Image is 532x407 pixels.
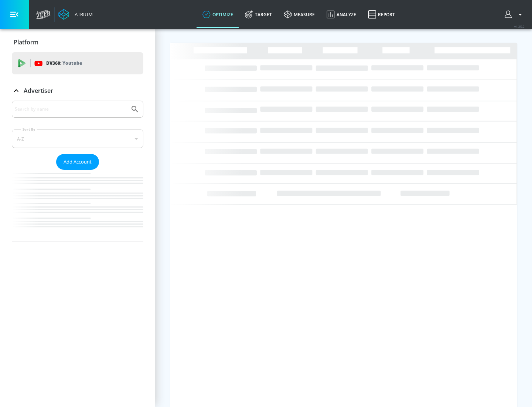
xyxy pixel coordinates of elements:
label: Sort By [21,127,37,132]
p: Platform [14,38,38,46]
div: Advertiser [12,101,143,242]
p: Advertiser [24,87,53,95]
a: measure [278,1,321,28]
div: Platform [12,32,143,53]
a: Analyze [321,1,362,28]
button: Add Account [56,154,99,170]
span: v 4.25.2 [514,24,525,28]
a: Target [239,1,278,28]
a: Atrium [58,9,93,20]
div: Advertiser [12,80,143,101]
input: Search by name [15,104,127,114]
nav: list of Advertiser [12,170,143,242]
a: optimize [197,1,239,28]
div: Atrium [72,11,93,18]
p: DV360: [46,59,82,67]
div: A-Z [12,129,143,148]
div: DV360: Youtube [12,52,143,74]
span: Add Account [64,158,92,166]
a: Report [362,1,401,28]
p: Youtube [62,59,82,67]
